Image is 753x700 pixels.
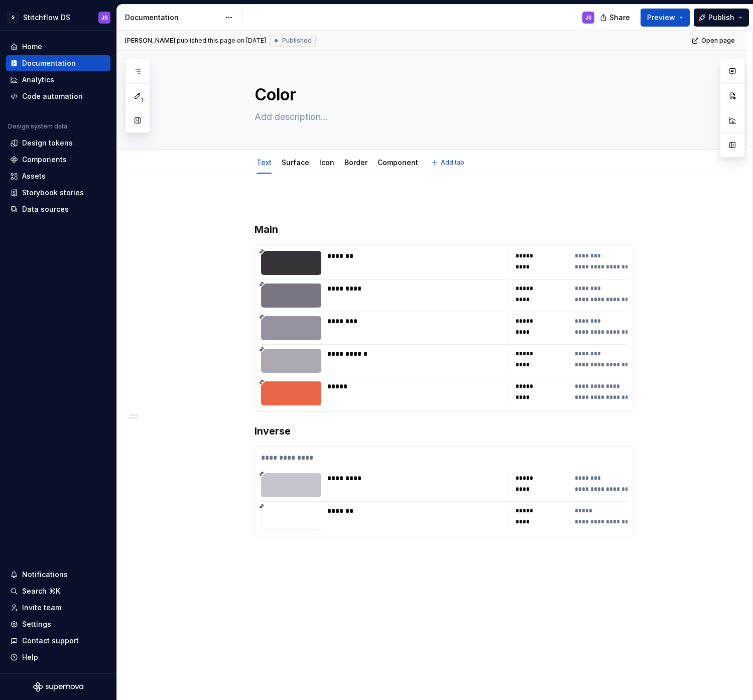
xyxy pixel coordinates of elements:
[641,9,690,27] button: Preview
[6,567,110,583] button: Notifications
[689,34,739,48] a: Open page
[253,83,632,107] textarea: Color
[6,649,110,665] button: Help
[22,619,51,629] div: Settings
[138,96,146,104] span: 1
[22,75,54,85] div: Analytics
[6,201,110,217] a: Data sources
[278,152,313,173] div: Surface
[255,424,634,438] h3: Inverse
[22,652,38,662] div: Help
[340,152,371,173] div: Border
[378,158,418,167] a: Component
[7,12,19,24] div: S
[373,152,422,173] div: Component
[257,158,272,167] a: Text
[101,14,108,22] div: JS
[22,570,68,580] div: Notifications
[22,586,60,596] div: Search ⌘K
[319,158,334,167] a: Icon
[6,152,110,168] a: Components
[6,39,110,55] a: Home
[22,155,67,165] div: Components
[8,122,67,130] div: Design system data
[282,158,309,167] a: Surface
[22,58,76,68] div: Documentation
[647,13,675,23] span: Preview
[177,37,266,45] div: published this page on [DATE]
[428,156,469,170] button: Add tab
[33,682,83,692] svg: Supernova Logo
[6,135,110,151] a: Design tokens
[22,636,79,646] div: Contact support
[22,42,42,52] div: Home
[22,91,83,101] div: Code automation
[315,152,338,173] div: Icon
[2,7,114,28] button: SStitchflow DSJS
[22,603,61,613] div: Invite team
[6,600,110,616] a: Invite team
[694,9,749,27] button: Publish
[701,37,735,45] span: Open page
[708,13,734,23] span: Publish
[253,152,276,173] div: Text
[6,633,110,649] button: Contact support
[609,13,630,23] span: Share
[125,13,220,23] div: Documentation
[6,72,110,88] a: Analytics
[125,37,175,45] span: [PERSON_NAME]
[22,171,46,181] div: Assets
[6,185,110,201] a: Storybook stories
[255,222,634,236] h3: Main
[6,88,110,104] a: Code automation
[595,9,637,27] button: Share
[6,583,110,599] button: Search ⌘K
[585,14,592,22] div: JS
[22,138,73,148] div: Design tokens
[22,188,84,198] div: Storybook stories
[282,37,312,45] span: Published
[6,168,110,184] a: Assets
[441,159,464,167] span: Add tab
[344,158,367,167] a: Border
[23,13,70,23] div: Stitchflow DS
[22,204,69,214] div: Data sources
[6,616,110,632] a: Settings
[6,55,110,71] a: Documentation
